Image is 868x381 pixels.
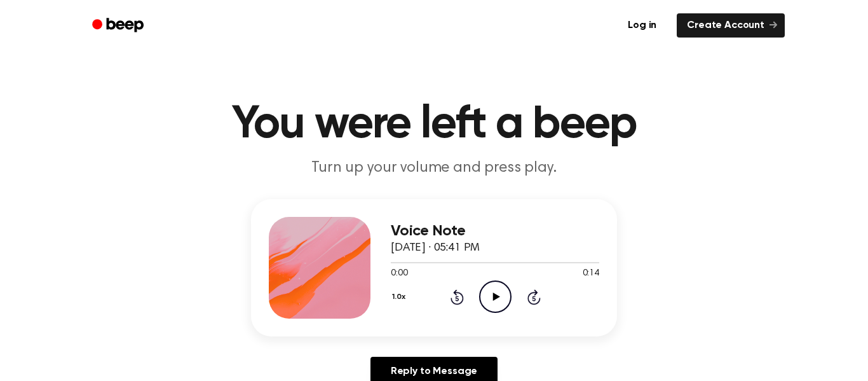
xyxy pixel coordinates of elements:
a: Beep [83,13,155,38]
a: Log in [615,11,669,40]
a: Create Account [677,13,785,38]
span: 0:14 [583,267,599,281]
p: Turn up your volume and press play. [190,158,678,179]
h1: You were left a beep [109,102,759,148]
h3: Voice Note [391,223,599,240]
span: [DATE] · 05:41 PM [391,242,480,254]
span: 0:00 [391,267,407,281]
button: 1.0x [391,286,410,308]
